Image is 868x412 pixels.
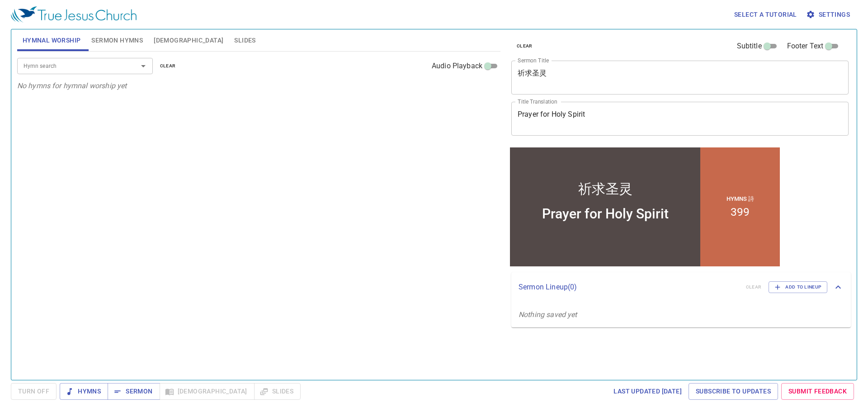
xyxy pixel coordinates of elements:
[613,386,682,397] span: Last updated [DATE]
[432,61,482,71] span: Audio Playback
[234,35,255,46] span: Slides
[788,386,847,397] span: Submit Feedback
[115,386,152,397] span: Sermon
[160,62,176,70] span: clear
[696,386,771,397] span: Subscribe to Updates
[11,6,137,23] img: True Jesus Church
[737,41,762,52] span: Subtitle
[519,310,577,319] i: Nothing saved yet
[155,61,181,71] button: clear
[511,41,538,52] button: clear
[774,283,821,291] span: Add to Lineup
[67,386,101,397] span: Hymns
[517,42,533,50] span: clear
[689,383,778,400] a: Subscribe to Updates
[154,35,223,46] span: [DEMOGRAPHIC_DATA]
[787,41,824,52] span: Footer Text
[511,272,851,302] div: Sermon Lineup(0)clearAdd to Lineup
[808,9,850,20] span: Settings
[781,383,854,400] a: Submit Feedback
[769,281,827,293] button: Add to Lineup
[518,69,842,86] textarea: 祈求圣灵
[508,145,782,269] iframe: from-child
[23,35,81,46] span: Hymnal Worship
[519,282,739,293] p: Sermon Lineup ( 0 )
[804,6,854,23] button: Settings
[108,383,160,400] button: Sermon
[17,81,127,90] i: No hymns for hymnal worship yet
[518,110,842,127] textarea: Prayer for Holy Spirit
[731,6,801,23] button: Select a tutorial
[734,9,797,20] span: Select a tutorial
[60,383,108,400] button: Hymns
[91,35,143,46] span: Sermon Hymns
[610,383,685,400] a: Last updated [DATE]
[137,60,150,72] button: Open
